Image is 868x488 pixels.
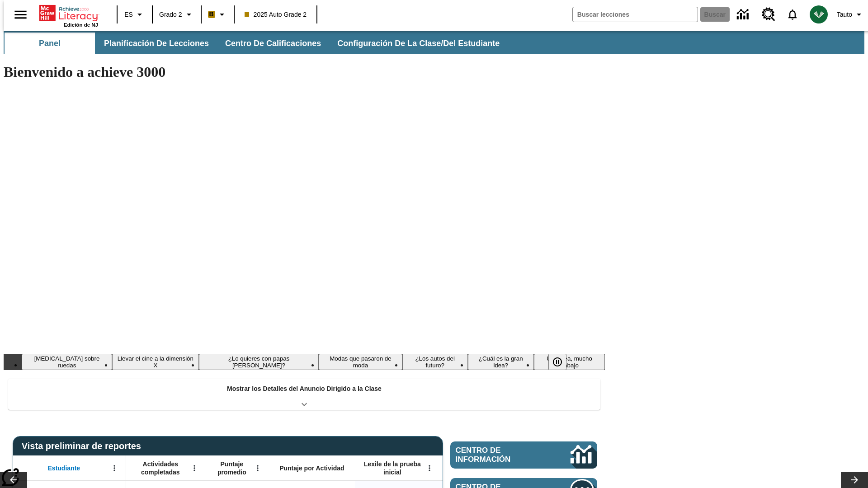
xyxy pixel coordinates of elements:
div: Pausar [548,354,576,370]
div: Subbarra de navegación [4,31,864,54]
span: Puntaje promedio [210,460,254,476]
span: Puntaje por Actividad [279,464,344,472]
button: Pausar [548,354,566,370]
button: Carrusel de lecciones, seguir [841,472,868,488]
button: Diapositiva 5 ¿Los autos del futuro? [402,354,468,370]
button: Panel [5,33,95,54]
a: Centro de información [450,441,597,469]
span: Lexile de la prueba inicial [359,460,425,476]
span: Actividades completadas [131,460,190,476]
button: Diapositiva 6 ¿Cuál es la gran idea? [468,354,534,370]
h1: Bienvenido a achieve 3000 [4,64,605,80]
button: Abrir menú [108,461,121,475]
img: avatar image [810,5,828,23]
p: Mostrar los Detalles del Anuncio Dirigido a la Clase [227,384,382,394]
button: Diapositiva 4 Modas que pasaron de moda [319,354,402,370]
button: Abrir menú [188,461,201,475]
button: Centro de calificaciones [218,33,328,54]
span: ES [124,10,133,19]
span: Edición de NJ [64,22,98,28]
button: Abrir el menú lateral [7,1,34,28]
button: Configuración de la clase/del estudiante [330,33,507,54]
button: Lenguaje: ES, Selecciona un idioma [120,6,149,23]
input: Buscar campo [573,7,698,22]
button: Diapositiva 2 Llevar el cine a la dimensión X [112,354,199,370]
a: Centro de recursos, Se abrirá en una pestaña nueva. [756,2,781,27]
button: Abrir menú [251,461,264,475]
button: Diapositiva 3 ¿Lo quieres con papas fritas? [199,354,319,370]
div: Subbarra de navegación [4,33,508,54]
button: Abrir menú [423,461,436,475]
div: Mostrar los Detalles del Anuncio Dirigido a la Clase [8,379,600,410]
button: Perfil/Configuración [833,6,868,23]
button: Diapositiva 1 Rayos X sobre ruedas [22,354,112,370]
a: Portada [39,4,98,22]
button: Boost El color de la clase es anaranjado claro. Cambiar el color de la clase. [204,6,231,23]
span: B [209,9,214,20]
a: Centro de información [731,2,756,27]
div: Portada [39,3,98,28]
button: Diapositiva 7 Una idea, mucho trabajo [534,354,605,370]
button: Grado: Grado 2, Elige un grado [156,6,198,23]
span: Grado 2 [159,10,182,19]
span: Centro de información [456,446,540,464]
span: 2025 Auto Grade 2 [245,10,307,19]
button: Escoja un nuevo avatar [804,3,833,26]
span: Estudiante [48,464,80,472]
button: Planificación de lecciones [97,33,216,54]
a: Notificaciones [781,3,804,26]
span: Tauto [837,10,852,19]
span: Vista preliminar de reportes [22,441,146,451]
